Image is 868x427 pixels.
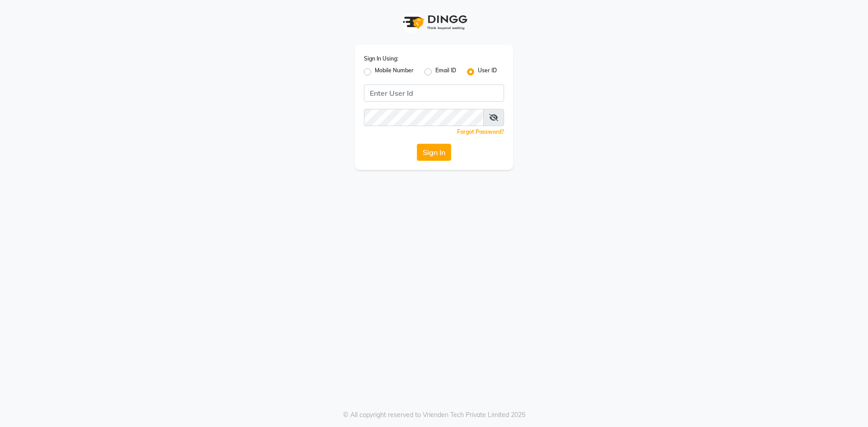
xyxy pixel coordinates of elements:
label: User ID [478,66,497,77]
img: logo1.svg [398,9,470,36]
button: Sign In [417,144,451,161]
label: Mobile Number [375,66,414,77]
label: Email ID [435,66,456,77]
a: Forgot Password? [457,128,504,135]
input: Username [364,109,484,126]
label: Sign In Using: [364,55,398,63]
input: Username [364,84,504,102]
